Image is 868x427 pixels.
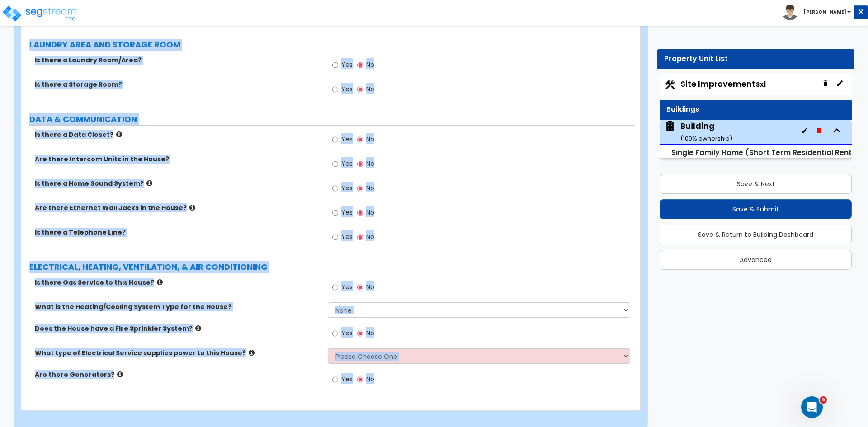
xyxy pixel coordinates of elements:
[341,208,353,217] span: Yes
[189,204,195,211] i: click for more info!
[341,328,353,338] span: Yes
[660,174,852,194] button: Save & Next
[157,279,163,286] i: click for more info!
[35,228,321,237] label: Is there a Telephone Line?
[660,225,852,244] button: Save & Return to Building Dashboard
[357,60,363,70] input: No
[332,159,338,169] input: Yes
[671,147,862,158] small: Single Family Home (Short Term Residential Rental)
[35,130,321,139] label: Is there a Data Closet?
[760,80,766,89] small: x1
[1,5,78,23] img: logo_pro_r.png
[366,232,374,241] span: No
[116,131,122,138] i: click for more info!
[341,135,353,144] span: Yes
[680,78,766,89] span: Site Improvements
[29,113,635,125] label: DATA & COMMUNICATION
[357,159,363,169] input: No
[332,282,338,292] input: Yes
[35,302,321,311] label: What is the Heating/Cooling System Type for the House?
[249,349,255,356] i: click for more info!
[660,250,852,270] button: Advanced
[35,179,321,188] label: Is there a Home Sound System?
[332,60,338,70] input: Yes
[820,396,827,404] span: 5
[680,120,732,143] div: Building
[366,375,374,384] span: No
[341,159,353,168] span: Yes
[35,348,321,357] label: What type of Electrical Service supplies power to this House?
[366,183,374,192] span: No
[801,396,823,418] iframe: Intercom live chat
[782,5,798,20] img: avatar.png
[366,282,374,291] span: No
[666,104,845,115] div: Buildings
[29,261,635,273] label: ELECTRICAL, HEATING, VENTILATION, & AIR CONDITIONING
[357,375,363,385] input: No
[332,183,338,193] input: Yes
[366,159,374,168] span: No
[35,278,321,287] label: Is there Gas Service to this House?
[357,328,363,338] input: No
[341,375,353,384] span: Yes
[29,39,635,51] label: LAUNDRY AREA AND STORAGE ROOM
[664,120,676,132] img: building.svg
[357,183,363,193] input: No
[35,80,321,89] label: Is there a Storage Room?
[35,370,321,379] label: Are there Generators?
[35,155,321,164] label: Are there Intercom Units in the House?
[366,60,374,69] span: No
[332,84,338,94] input: Yes
[357,208,363,218] input: No
[117,371,123,378] i: click for more info!
[332,135,338,145] input: Yes
[35,324,321,333] label: Does the House have a Fire Sprinkler System?
[357,135,363,145] input: No
[660,199,852,219] button: Save & Submit
[146,180,152,187] i: click for more info!
[341,183,353,192] span: Yes
[341,60,353,69] span: Yes
[366,328,374,338] span: No
[664,120,732,143] span: Building
[357,84,363,94] input: No
[366,135,374,144] span: No
[195,325,201,332] i: click for more info!
[664,54,847,64] div: Property Unit List
[357,232,363,242] input: No
[341,282,353,291] span: Yes
[366,208,374,217] span: No
[332,232,338,242] input: Yes
[332,208,338,218] input: Yes
[341,84,353,94] span: Yes
[357,282,363,292] input: No
[680,134,732,143] small: ( 100 % ownership)
[366,84,374,94] span: No
[35,56,321,65] label: Is there a Laundry Room/Area?
[804,9,846,15] b: [PERSON_NAME]
[664,79,676,91] img: Construction.png
[332,375,338,385] input: Yes
[341,232,353,241] span: Yes
[332,328,338,338] input: Yes
[35,203,321,212] label: Are there Ethernet Wall Jacks in the House?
